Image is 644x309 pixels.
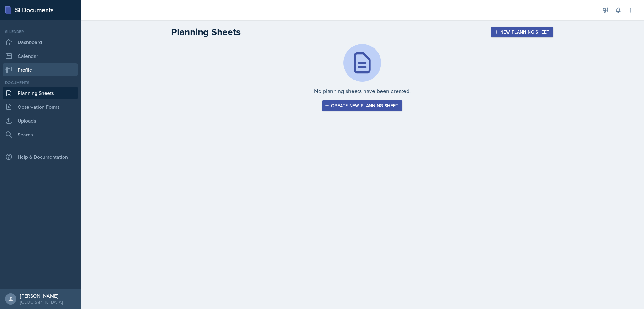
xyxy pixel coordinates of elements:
a: Uploads [3,114,78,127]
div: Si leader [3,29,78,35]
div: Documents [3,80,78,86]
h2: Planning Sheets [171,26,241,38]
a: Dashboard [3,36,78,48]
div: [PERSON_NAME] [20,293,63,299]
div: Help & Documentation [3,151,78,163]
div: Create new planning sheet [326,103,398,108]
p: No planning sheets have been created. [314,87,411,95]
a: Planning Sheets [3,87,78,99]
a: Profile [3,63,78,76]
div: [GEOGRAPHIC_DATA] [20,299,63,305]
div: New Planning Sheet [495,30,549,35]
button: New Planning Sheet [491,27,553,37]
a: Search [3,128,78,141]
a: Observation Forms [3,101,78,113]
a: Calendar [3,50,78,62]
button: Create new planning sheet [322,100,402,111]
